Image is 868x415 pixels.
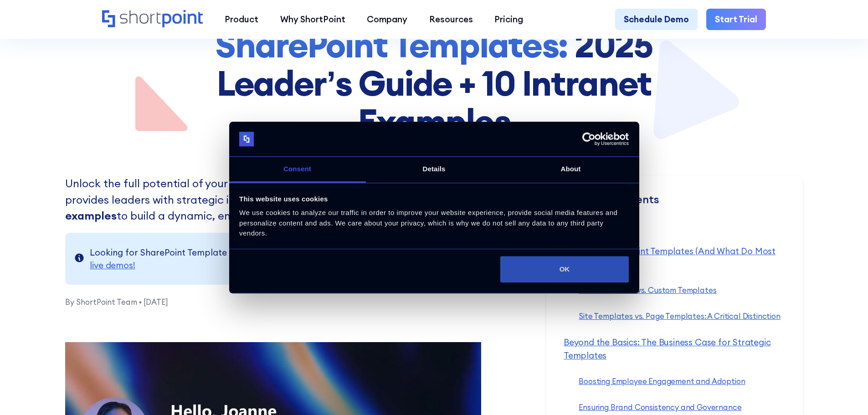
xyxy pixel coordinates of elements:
a: Product [214,9,269,31]
div: Table of Contents ‍ [564,193,786,219]
a: Why ShortPoint [269,9,356,31]
div: Product [225,13,258,26]
div: This website uses cookies [239,194,629,205]
strong: SharePoint Templates: [215,23,568,67]
a: What Are SharePoint Templates (And What Do Most Get Wrong?)‍ [564,246,776,270]
div: Why ShortPoint [280,13,345,26]
a: Site Templates vs. Page Templates: A Critical Distinction‍ [579,311,781,321]
div: Pricing [494,13,523,26]
a: Company [356,9,418,31]
a: Ensuring Brand Consistency and Governance‍ [579,402,741,412]
a: Consent [229,157,366,183]
p: Unlock the full potential of your SharePoint environment. This essential guide provides leaders w... [65,175,481,224]
iframe: Chat Widget [822,371,868,415]
button: OK [500,256,629,283]
div: Resources [429,13,473,26]
a: Boosting Employee Engagement and Adoption‍ [579,376,745,386]
a: Resources [418,9,484,31]
a: Beyond the Basics: The Business Case for Strategic Templates‍ [564,337,770,361]
strong: 2025 Leader’s Guide + 10 Intranet Examples [216,23,653,143]
span: We use cookies to analyze our traffic in order to improve your website experience, provide social... [239,209,617,237]
a: Details [366,157,503,183]
div: Company [367,13,407,26]
a: Usercentrics Cookiebot - opens in a new window [549,132,629,146]
a: Start Trial [706,9,766,31]
a: Out-of-the-Box vs. Custom Templates‍ [579,285,716,295]
a: About [503,157,639,183]
a: Pricing [484,9,534,31]
a: Schedule Demo [615,9,698,31]
a: Home [102,10,203,29]
div: Looking for SharePoint Template Examples? This guide includes [90,246,473,272]
p: By ShortPoint Team • [DATE] [65,285,481,307]
img: logo [239,132,254,146]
